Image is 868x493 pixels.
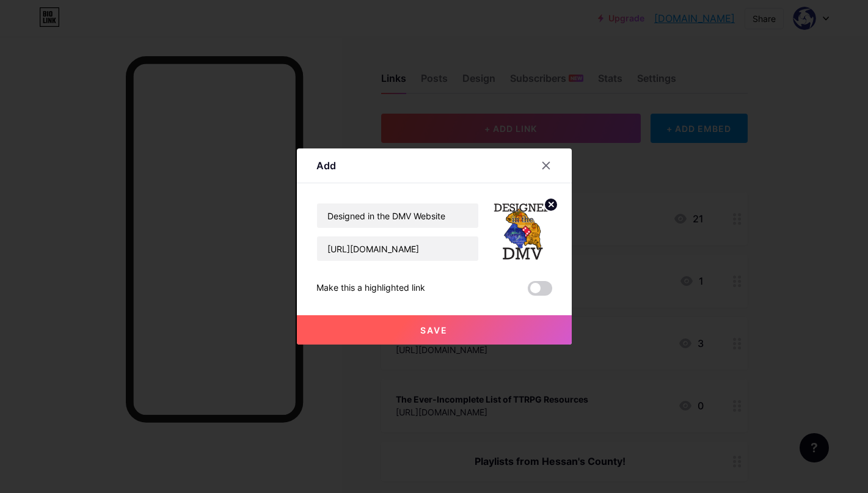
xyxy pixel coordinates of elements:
[420,325,448,335] span: Save
[297,315,572,345] button: Save
[317,236,478,261] input: URL
[316,281,425,296] div: Make this a highlighted link
[317,203,478,228] input: Title
[494,203,552,261] img: link_thumbnail
[316,158,336,173] div: Add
